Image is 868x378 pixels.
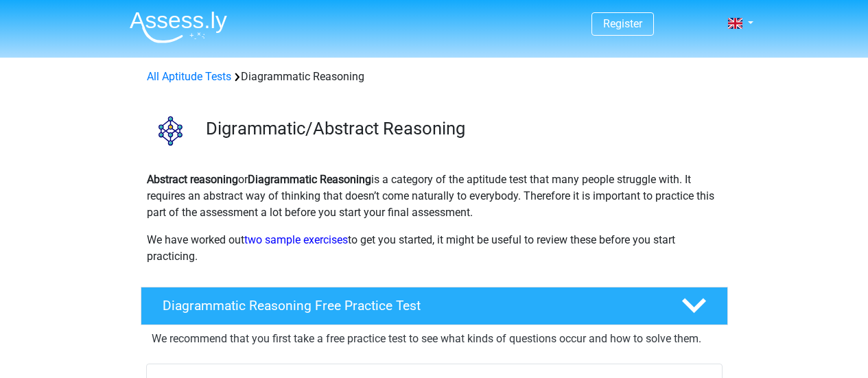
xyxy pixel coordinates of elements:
[244,233,348,246] a: two sample exercises
[141,69,727,85] div: Diagrammatic Reasoning
[603,17,642,30] a: Register
[206,118,717,139] h3: Digrammatic/Abstract Reasoning
[147,172,722,221] p: or is a category of the aptitude test that many people struggle with. It requires an abstract way...
[248,173,371,186] b: Diagrammatic Reasoning
[135,287,734,325] a: Diagrammatic Reasoning Free Practice Test
[147,70,231,83] a: All Aptitude Tests
[163,298,659,314] h4: Diagrammatic Reasoning Free Practice Test
[147,232,722,265] p: We have worked out to get you started, it might be useful to review these before you start practi...
[147,173,238,186] b: Abstract reasoning
[152,331,717,347] p: We recommend that you first take a free practice test to see what kinds of questions occur and ho...
[130,11,227,43] img: Assessly
[141,102,200,160] img: diagrammatic reasoning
